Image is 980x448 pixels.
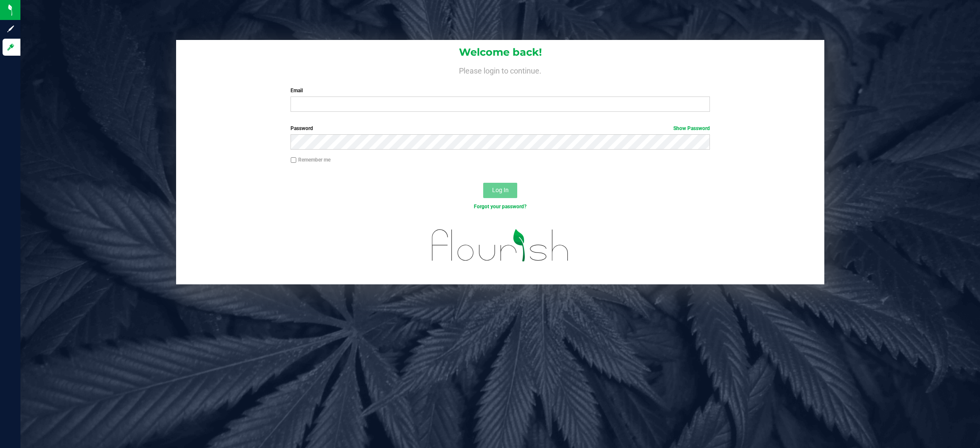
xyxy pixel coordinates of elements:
span: Password [291,125,313,131]
h4: Please login to continue. [176,65,824,75]
a: Show Password [673,125,710,131]
label: Remember me [291,156,330,164]
label: Email [291,87,710,94]
input: Remember me [291,157,296,163]
span: Log In [492,187,509,193]
img: flourish_logo.svg [419,219,581,272]
a: Forgot your password? [474,204,527,210]
h1: Welcome back! [176,47,824,58]
inline-svg: Log in [6,43,15,51]
inline-svg: Sign up [6,25,15,33]
button: Log In [483,183,517,198]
